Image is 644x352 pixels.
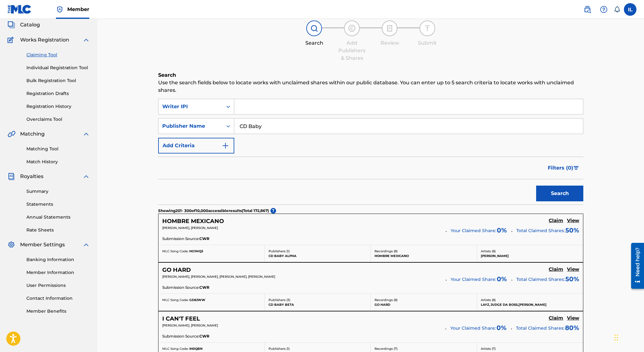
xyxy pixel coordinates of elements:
[26,256,90,263] a: Banking Information
[450,325,496,332] span: Your Claimed Share:
[26,146,90,152] a: Matching Tool
[162,236,199,242] span: Submission Source:
[497,323,507,332] span: 0 %
[565,323,579,332] span: 80 %
[549,218,563,224] h5: Claim
[269,249,367,254] p: Publishers ( 1 )
[26,90,90,97] a: Registration Drafts
[481,346,580,351] p: Artists ( 7 )
[158,79,583,94] p: Use the search fields below to locate works with unclaimed shares within our public database. You...
[581,3,594,16] a: Public Search
[481,302,580,307] p: LAYZ,JUDGE DA BOSS,[PERSON_NAME]
[158,208,269,214] p: Showing 201 - 300 of 10,000 accessible results (Total 172,867 )
[162,226,218,230] span: [PERSON_NAME], [PERSON_NAME]
[567,218,579,224] h5: View
[199,236,209,242] span: CWR
[222,142,229,149] img: 9d2ae6d4665cec9f34b9.svg
[567,218,579,225] a: View
[158,71,583,79] h6: Search
[158,99,583,204] form: Search Form
[412,39,443,47] div: Submit
[481,254,580,258] p: [PERSON_NAME]
[8,241,15,249] img: Member Settings
[26,159,90,165] a: Match History
[597,3,610,16] div: Help
[162,266,191,274] h5: GO HARD
[269,254,367,258] p: CD BABY ALPHA
[567,266,579,273] a: View
[8,130,15,138] img: Matching
[298,39,330,47] div: Search
[82,173,90,180] img: expand
[199,285,209,290] span: CWR
[386,25,393,32] img: step indicator icon for Review
[269,302,367,307] p: CD BABY BETA
[26,64,90,71] a: Individual Registration Tool
[162,347,188,351] span: MLC Song Code:
[451,227,496,234] span: Your Claimed Share:
[162,333,199,339] span: Submission Source:
[451,276,496,283] span: Your Claimed Share:
[544,160,583,176] button: Filters (0)
[269,298,367,302] p: Publishers ( 3 )
[26,188,90,195] a: Summary
[375,302,473,307] p: GO HARD
[375,298,473,302] p: Recordings ( 8 )
[310,25,318,32] img: step indicator icon for Search
[613,322,644,352] iframe: Chat Widget
[375,254,473,258] p: HOMBRE MEXICANO
[26,116,90,123] a: Overclaims Tool
[189,298,205,302] span: GD6JWW
[600,6,608,13] img: help
[497,226,507,235] span: 0 %
[375,346,473,351] p: Recordings ( 7 )
[26,308,90,315] a: Member Benefits
[26,103,90,110] a: Registration History
[565,274,579,284] span: 50 %
[20,241,65,249] span: Member Settings
[56,6,64,13] img: Top Rightsholder
[162,218,224,225] h5: HOMBRE MEXICANO
[26,214,90,221] a: Annual Statements
[199,333,209,339] span: CWR
[516,325,564,331] span: Total Claimed Shares:
[567,315,579,322] a: View
[162,323,218,327] span: [PERSON_NAME], [PERSON_NAME]
[497,274,507,284] span: 0 %
[336,39,368,62] div: Add Publishers & Shares
[8,5,32,14] img: MLC Logo
[189,347,203,351] span: IH0QBN
[567,266,579,272] h5: View
[549,315,563,321] h5: Claim
[162,122,219,130] div: Publisher Name
[270,208,276,214] span: ?
[26,282,90,289] a: User Permissions
[162,285,199,290] span: Submission Source:
[614,6,620,13] div: Notifications
[574,166,579,170] img: filter
[516,277,565,282] span: Total Claimed Shares:
[82,130,90,138] img: expand
[375,249,473,254] p: Recordings ( 8 )
[567,315,579,321] h5: View
[162,249,188,253] span: MLC Song Code:
[269,346,367,351] p: Publishers ( 1 )
[26,269,90,276] a: Member Information
[549,266,563,272] h5: Claim
[565,226,579,235] span: 50 %
[20,36,69,44] span: Works Registration
[189,249,203,253] span: HG1MQ3
[348,25,356,32] img: step indicator icon for Add Publishers & Shares
[26,52,90,58] a: Claiming Tool
[626,240,644,292] iframe: Resource Center
[26,201,90,208] a: Statements
[374,39,405,47] div: Review
[26,295,90,302] a: Contact Information
[20,21,40,29] span: Catalog
[614,328,618,347] div: Drag
[536,186,583,201] button: Search
[481,298,580,302] p: Artists ( 8 )
[162,315,200,322] h5: I CAN'T FEEL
